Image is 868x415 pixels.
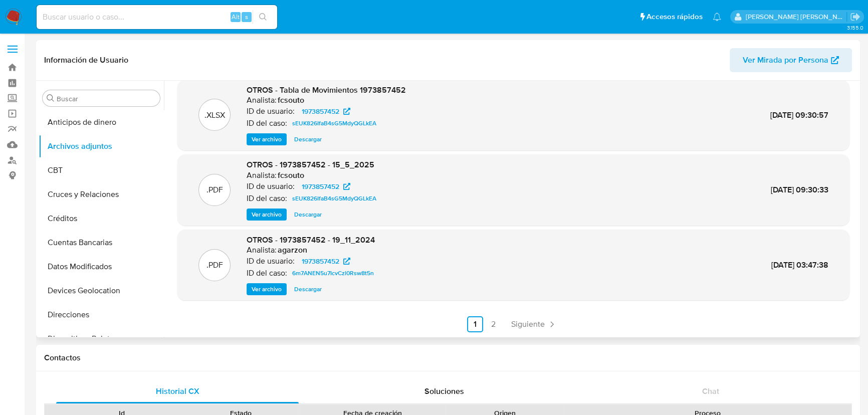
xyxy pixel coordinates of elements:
p: ID de usuario: [247,256,295,266]
span: 6m7ANEN5u7IcvCzl0Rsw8t5n [292,267,374,279]
p: Analista: [247,245,277,255]
span: Soluciones [424,385,464,397]
button: Buscar [47,94,55,102]
p: ID de usuario: [247,106,295,116]
span: Descargar [294,284,322,294]
button: CBT [39,158,164,182]
p: .PDF [206,260,223,271]
span: OTROS - 1973857452 - 15_5_2025 [247,159,374,170]
span: sEUK826IfaB4sG5MdyQGLkEA [292,192,376,204]
h1: Contactos [44,353,852,363]
span: Historial CX [155,385,199,397]
a: 1973857452 [296,105,356,117]
p: .XLSX [204,110,225,121]
p: leonardo.alvarezortiz@mercadolibre.com.co [746,12,847,22]
button: Cuentas Bancarias [39,231,164,255]
p: ID del caso: [247,193,287,203]
a: 1973857452 [296,180,356,192]
p: .PDF [206,184,223,195]
span: Descargar [294,210,322,220]
span: [DATE] 09:30:57 [770,109,828,121]
nav: Paginación [177,316,849,332]
a: Notificaciones [713,13,721,21]
a: sEUK826IfaB4sG5MdyQGLkEA [288,192,380,204]
button: Ver archivo [247,133,287,145]
span: 1973857452 [302,180,339,192]
button: Devices Geolocation [39,279,164,303]
button: Créditos [39,206,164,231]
p: ID del caso: [247,118,287,128]
p: Analista: [247,95,277,105]
a: 1973857452 [296,255,356,267]
span: Alt [232,12,240,22]
span: Siguiente [511,320,545,328]
button: Anticipos de dinero [39,110,164,134]
h6: fcsouto [278,170,304,180]
a: 6m7ANEN5u7IcvCzl0Rsw8t5n [288,267,378,279]
span: Descargar [294,134,322,144]
span: Accesos rápidos [646,12,703,22]
button: Ver Mirada por Persona [730,48,852,72]
span: OTROS - 1973857452 - 19_11_2024 [247,234,375,246]
p: ID del caso: [247,268,287,278]
p: Analista: [247,170,277,180]
button: Archivos adjuntos [39,134,164,158]
h6: agarzon [278,245,307,255]
button: Direcciones [39,303,164,327]
input: Buscar usuario o caso... [37,11,277,24]
button: Descargar [289,283,327,295]
p: ID de usuario: [247,181,295,191]
h1: Información de Usuario [44,55,128,65]
button: Ver archivo [247,283,287,295]
span: 1973857452 [302,255,339,267]
span: sEUK826IfaB4sG5MdyQGLkEA [292,117,376,129]
span: Ver archivo [252,210,282,220]
a: Ir a la página 1 [467,316,483,332]
span: s [245,12,248,22]
a: Ir a la página 2 [485,316,501,332]
a: Salir [850,12,860,22]
span: 1973857452 [302,105,339,117]
a: sEUK826IfaB4sG5MdyQGLkEA [288,117,380,129]
span: [DATE] 09:30:33 [771,184,828,195]
button: search-icon [253,10,273,24]
h6: fcsouto [278,95,304,105]
button: Ver archivo [247,209,287,221]
button: Cruces y Relaciones [39,182,164,206]
span: Chat [702,385,719,397]
span: [DATE] 03:47:38 [771,259,828,271]
a: Siguiente [507,316,561,332]
span: Ver archivo [252,134,282,144]
button: Dispositivos Point [39,327,164,351]
input: Buscar [57,94,156,103]
button: Descargar [289,209,327,221]
button: Datos Modificados [39,255,164,279]
button: Descargar [289,133,327,145]
span: Ver archivo [252,284,282,294]
span: OTROS - Tabla de Movimientos 1973857452 [247,84,406,96]
span: Ver Mirada por Persona [743,48,828,72]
